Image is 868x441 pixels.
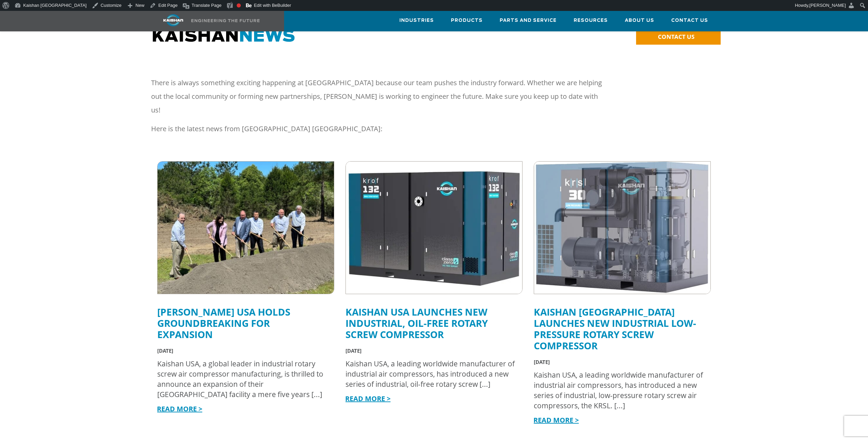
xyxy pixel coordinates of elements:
span: Industries [399,17,434,25]
span: Resources [574,17,608,25]
span: NEWS [239,29,295,45]
a: Contact Us [671,11,708,30]
img: Engineering the future [191,19,260,22]
a: About Us [625,11,654,30]
div: Kaishan USA, a leading worldwide manufacturer of industrial air compressors, has introduced a new... [345,359,516,389]
a: Resources [574,11,608,30]
span: CONTACT US [658,33,694,41]
img: krof 32 [346,162,522,294]
img: krsl see-through [534,162,710,294]
p: Here is the latest news from [GEOGRAPHIC_DATA] [GEOGRAPHIC_DATA]: [151,122,602,136]
span: About Us [625,17,654,25]
a: Industries [399,11,434,30]
div: Focus keyphrase not set [237,3,241,7]
span: Contact Us [671,17,708,25]
a: Kaishan USA Launches New Industrial, Oil-Free Rotary Screw Compressor [345,305,488,341]
div: Kaishan USA, a global leader in industrial rotary screw air compressor manufacturing, is thrilled... [157,359,327,399]
p: There is always something exciting happening at [GEOGRAPHIC_DATA] because our team pushes the ind... [151,76,602,117]
a: Products [451,11,483,30]
div: Kaishan USA, a leading worldwide manufacturer of industrial air compressors, has introduced a new... [534,370,704,411]
img: kaishan groundbreaking for expansion [149,155,342,300]
a: READ MORE > [157,404,202,413]
a: Kaishan [GEOGRAPHIC_DATA] Launches New Industrial Low-Pressure Rotary Screw Compressor [534,305,696,352]
span: [DATE] [157,347,173,354]
a: Parts and Service [500,11,557,30]
span: Products [451,17,483,25]
img: kaishan logo [148,14,199,26]
a: READ MORE > [345,394,391,403]
a: READ MORE > [533,415,579,425]
span: [DATE] [534,359,550,365]
span: [DATE] [345,347,362,354]
span: [PERSON_NAME] [809,3,846,8]
span: Parts and Service [500,17,557,25]
a: CONTACT US [636,29,721,45]
a: [PERSON_NAME] USA Holds Groundbreaking for Expansion [157,305,290,341]
a: Kaishan USA [148,11,268,31]
span: KAISHAN [152,29,295,45]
